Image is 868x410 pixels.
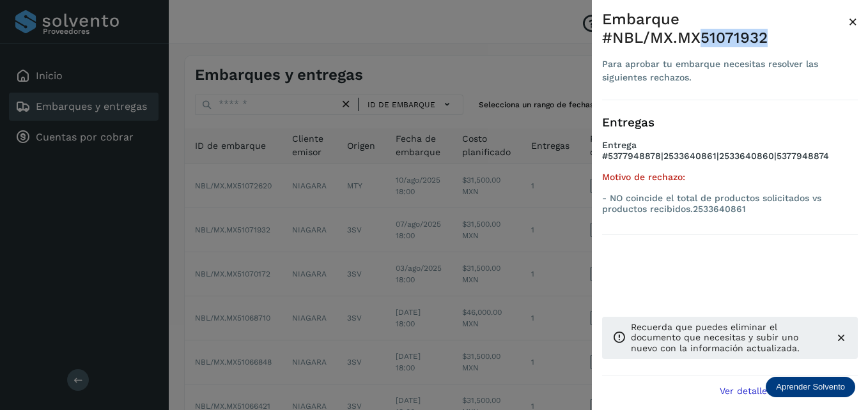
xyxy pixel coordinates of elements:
[848,10,858,33] button: Close
[602,172,858,183] h5: Motivo de rechazo:
[602,57,848,84] div: Para aprobar tu embarque necesitas resolver las siguientes rechazos.
[631,322,825,354] p: Recuerda que puedes eliminar el documento que necesitas y subir uno nuevo con la información actu...
[712,376,858,405] button: Ver detalle de embarque
[602,10,848,47] div: Embarque #NBL/MX.MX51071932
[602,140,858,172] h4: Entrega #5377948878|2533640861|2533640860|5377948874
[766,377,855,397] div: Aprender Solvento
[602,193,858,215] p: - NO coincide el total de productos solicitados vs productos recibidos.2533640861
[848,13,858,31] span: ×
[602,116,858,130] h3: Entregas
[720,386,829,395] span: Ver detalle de embarque
[776,382,845,392] p: Aprender Solvento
